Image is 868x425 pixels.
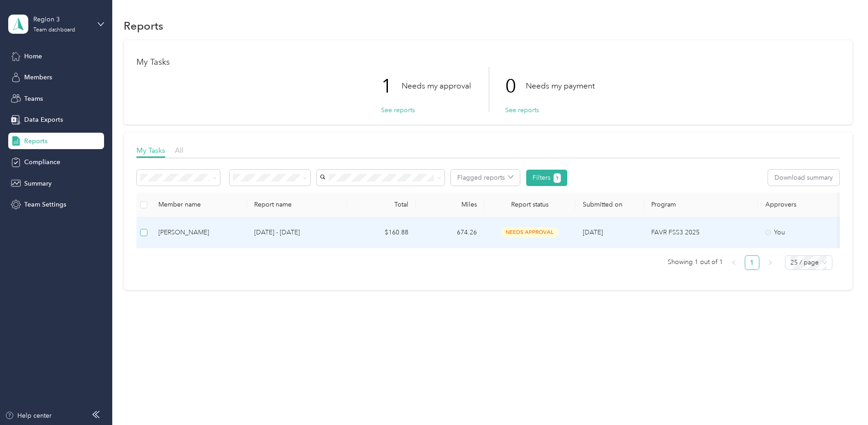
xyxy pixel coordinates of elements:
div: Region 3 [33,15,90,24]
button: Download summary [768,170,839,186]
h1: My Tasks [136,57,840,67]
span: Teams [24,94,43,104]
div: Miles [423,201,477,208]
button: See reports [505,105,539,115]
a: 1 [745,256,759,270]
span: Home [24,52,42,61]
span: Compliance [24,157,60,167]
span: Report status [492,201,568,208]
div: Member name [158,201,240,208]
li: Next Page [763,255,778,270]
button: See reports [381,105,415,115]
p: 1 [381,67,402,105]
p: [DATE] - [DATE] [254,228,340,238]
h1: Reports [124,21,163,31]
div: [PERSON_NAME] [158,228,240,238]
span: Summary [24,179,52,188]
th: Member name [151,192,247,218]
span: left [731,260,737,265]
span: 25 / page [790,256,827,270]
p: Needs my payment [526,80,595,92]
th: Report name [247,192,347,218]
iframe: Everlance-gr Chat Button Frame [817,374,868,425]
button: Help center [5,411,52,420]
span: needs approval [501,227,559,238]
button: Filters1 [526,170,568,186]
span: 1 [556,174,559,182]
div: You [765,228,842,238]
p: Needs my approval [402,80,471,92]
button: left [727,255,741,270]
span: Data Exports [24,115,63,124]
span: My Tasks [136,146,165,155]
span: Team Settings [24,200,66,209]
td: FAVR FSS3 2025 [644,218,758,248]
li: 1 [745,255,759,270]
th: Program [644,192,758,218]
li: Previous Page [727,255,741,270]
span: Reports [24,136,47,146]
span: All [175,146,183,155]
span: [DATE] [583,228,603,236]
div: Total [355,201,408,208]
span: right [768,260,773,265]
div: Team dashboard [33,27,75,33]
th: Approvers [758,192,849,218]
span: Members [24,73,52,82]
p: 0 [505,67,526,105]
th: Submitted on [575,192,644,218]
button: Flagged reports [451,170,520,186]
button: right [763,255,778,270]
td: $160.88 [347,218,416,248]
td: 674.26 [416,218,484,248]
button: 1 [554,173,561,183]
div: Page Size [785,255,832,270]
span: Showing 1 out of 1 [668,255,723,269]
p: FAVR FSS3 2025 [651,228,751,238]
